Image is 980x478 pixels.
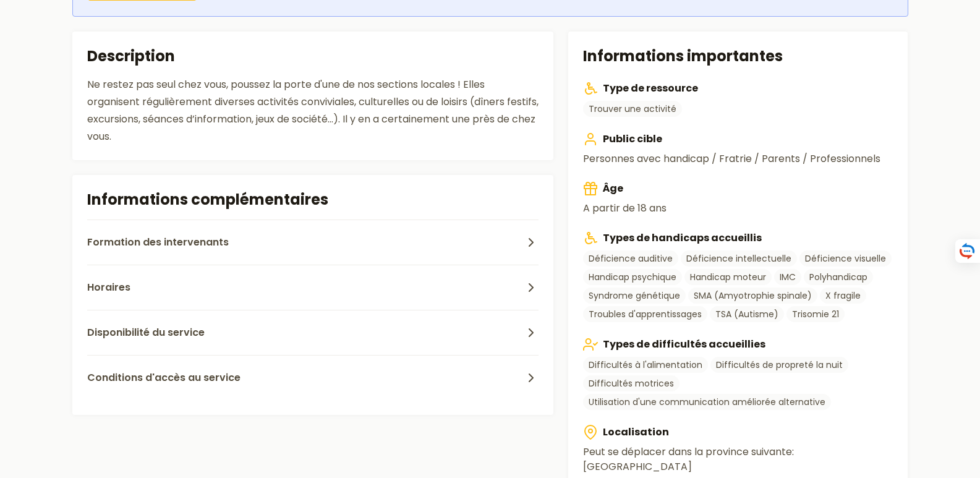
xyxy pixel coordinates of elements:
span: Formation des intervenants [87,235,229,250]
a: Déficience visuelle [799,250,892,267]
button: Conditions d'accès au service [87,355,539,400]
a: Déficience auditive [583,250,678,267]
p: A partir de 18 ans [583,201,893,216]
h3: Public cible [583,132,893,147]
h2: Informations importantes [583,46,893,66]
h3: Type de ressource [583,81,893,96]
h3: Localisation [583,425,893,440]
a: Handicap moteur [684,269,772,285]
a: Difficultés motrices [583,375,680,391]
button: Formation des intervenants [87,220,539,265]
a: Déficience intellectuelle [681,250,797,267]
span: Conditions d'accès au service [87,370,241,385]
a: SMA (Amyotrophie spinale) [688,288,817,304]
a: Syndrome génétique [583,288,686,304]
a: Troubles d'apprentissages [583,306,707,322]
a: TSA (Autisme) [710,306,784,322]
button: Horaires [87,265,539,310]
a: Trisomie 21 [786,306,845,322]
span: Horaires [87,280,130,295]
h3: Types de difficultés accueillies [583,337,893,352]
span: [GEOGRAPHIC_DATA] [583,459,692,474]
h2: Description [87,46,539,66]
a: X fragile [820,288,866,304]
h2: Informations complémentaires [87,190,539,210]
h3: Types de handicaps accueillis [583,231,893,245]
button: Disponibilité du service [87,310,539,355]
a: Polyhandicap [804,269,873,285]
a: Handicap psychique [583,269,682,285]
a: Utilisation d'une communication améliorée alternative [583,394,831,410]
p: Personnes avec handicap / Fratrie / Parents / Professionnels [583,152,893,166]
a: IMC [774,269,801,285]
a: Trouver une activité [583,101,682,117]
div: Ne restez pas seul chez vous, poussez la porte d'une de nos sections locales ! Elles organisent r... [87,76,539,145]
span: Disponibilité du service [87,325,205,340]
p: Peut se déplacer dans la province suivante : [583,445,893,474]
a: Difficultés à l'alimentation [583,357,708,373]
h3: Âge [583,181,893,196]
a: Difficultés de propreté la nuit [710,357,848,373]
